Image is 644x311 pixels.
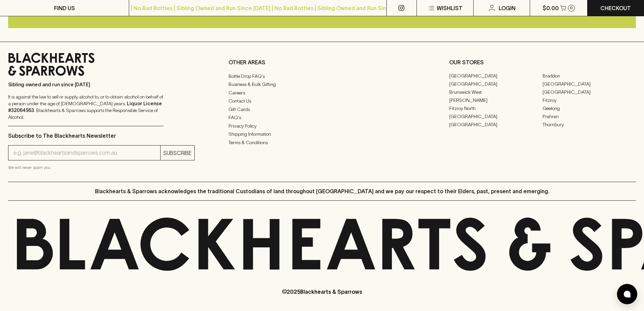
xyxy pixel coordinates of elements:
a: Gift Cards [229,105,415,113]
a: Thornbury [543,120,636,129]
p: Blackhearts & Sparrows acknowledges the traditional Custodians of land throughout [GEOGRAPHIC_DAT... [95,187,549,195]
a: [GEOGRAPHIC_DATA] [449,80,543,88]
a: FAQ's [229,113,415,121]
p: Login [499,4,516,12]
a: [GEOGRAPHIC_DATA] [449,120,543,129]
img: bubble-icon [624,291,630,297]
a: Brunswick West [449,88,543,96]
p: Sibling owned and run since [DATE] [8,81,164,88]
a: Business & Bulk Gifting [229,80,415,88]
a: [GEOGRAPHIC_DATA] [449,72,543,80]
a: Shipping Information [229,130,415,138]
a: [GEOGRAPHIC_DATA] [543,88,636,96]
p: $0.00 [543,4,559,12]
a: Privacy Policy [229,122,415,130]
a: Terms & Conditions [229,138,415,147]
a: [GEOGRAPHIC_DATA] [543,80,636,88]
p: It is against the law to sell or supply alcohol to, or to obtain alcohol on behalf of a person un... [8,93,164,120]
a: [PERSON_NAME] [449,96,543,104]
p: OTHER AREAS [229,58,415,66]
p: We will never spam you [8,164,195,171]
input: e.g. jane@blackheartsandsparrows.com.au [14,148,160,158]
a: [GEOGRAPHIC_DATA] [449,112,543,120]
p: Checkout [600,4,631,12]
p: Wishlist [437,4,462,12]
a: Careers [229,89,415,97]
a: Bottle Drop FAQ's [229,72,415,80]
a: Fitzroy [543,96,636,104]
a: Geelong [543,104,636,112]
a: Fitzroy North [449,104,543,112]
p: Subscribe to The Blackhearts Newsletter [8,132,195,140]
p: OUR STORES [449,58,636,66]
a: Contact Us [229,97,415,105]
a: Braddon [543,72,636,80]
p: SUBSCRIBE [163,149,192,157]
button: SUBSCRIBE [161,146,194,160]
p: FIND US [54,4,75,12]
a: Prahran [543,112,636,120]
p: 0 [570,6,573,10]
